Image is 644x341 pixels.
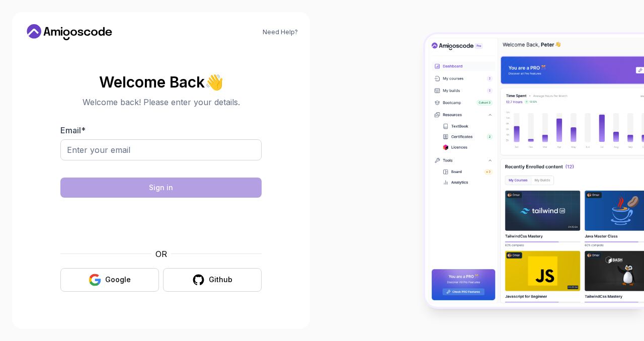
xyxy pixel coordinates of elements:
div: Sign in [149,183,173,193]
button: Sign in [60,178,262,198]
iframe: Widget containing checkbox for hCaptcha security challenge [85,204,237,242]
img: Amigoscode Dashboard [425,34,644,307]
a: Home link [24,24,115,40]
span: 👋 [203,71,226,93]
p: Welcome back! Please enter your details. [60,96,262,108]
h2: Welcome Back [60,74,262,90]
button: Google [60,268,159,292]
div: Google [105,275,131,285]
p: OR [155,248,167,260]
a: Need Help? [263,28,298,36]
input: Enter your email [60,139,262,160]
div: Github [209,275,232,285]
button: Github [163,268,262,292]
label: Email * [60,125,86,135]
